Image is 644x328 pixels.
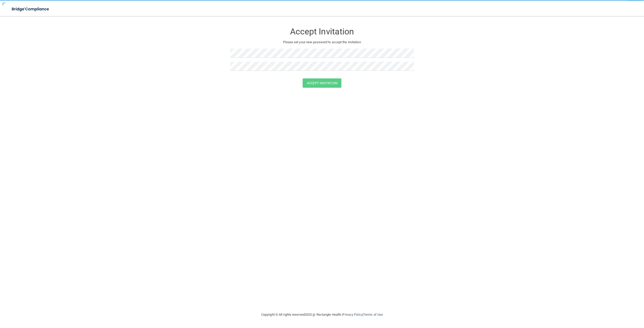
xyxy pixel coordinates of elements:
a: Terms of Use [364,313,383,316]
p: Please set your new password to accept the invitation [234,39,410,45]
div: Copyright © All rights reserved 2025 @ Rectangle Health | | [230,307,414,323]
img: bridge_compliance_login_screen.278c3ca4.svg [8,4,54,14]
a: Privacy Policy [343,313,363,316]
h3: Accept Invitation [230,27,414,36]
button: Accept Invitation [303,78,341,88]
